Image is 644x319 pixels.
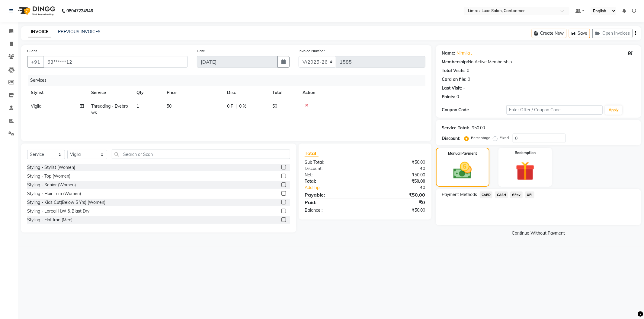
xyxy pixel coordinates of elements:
[27,217,72,223] div: Styling - Flat Iron (Men)
[27,182,76,188] div: Styling - Senior (Women)
[442,76,467,83] div: Card on file:
[27,86,88,99] th: Stylist
[442,135,461,142] div: Discount:
[300,172,365,178] div: Net:
[365,207,430,213] div: ₹50.00
[300,207,365,213] div: Balance :
[227,103,233,109] span: 0 F
[365,172,430,178] div: ₹50.00
[27,199,105,206] div: Styling - Kids Cut(Below 5 Yrs) (Women)
[272,103,277,109] span: 50
[525,191,534,198] span: UPI
[299,86,425,99] th: Action
[480,191,493,198] span: CARD
[510,191,523,198] span: GPay
[167,103,171,109] span: 50
[447,160,478,181] img: _cash.svg
[112,150,290,159] input: Search or Scan
[27,56,44,68] button: +91
[28,75,430,86] div: Services
[136,103,139,109] span: 1
[442,85,462,91] div: Last Visit:
[442,59,635,65] div: No Active Membership
[269,86,299,99] th: Total
[235,103,237,109] span: |
[365,191,430,198] div: ₹50.00
[91,103,128,115] span: Threading - Eyebrows
[495,191,508,198] span: CASH
[442,125,469,131] div: Service Total:
[300,191,365,198] div: Payable:
[300,199,365,206] div: Paid:
[365,166,430,172] div: ₹0
[365,159,430,166] div: ₹50.00
[448,151,477,156] label: Manual Payment
[27,48,37,54] label: Client
[442,68,466,74] div: Total Visits:
[442,94,456,100] div: Points:
[300,166,365,172] div: Discount:
[27,208,89,214] div: Styling - Loreal H.W & Blast Dry
[31,103,41,109] span: Vigila
[605,106,622,115] button: Apply
[506,105,603,115] input: Enter Offer / Coupon Code
[463,85,465,91] div: -
[27,164,75,171] div: Styling - Stylist (Women)
[471,135,491,141] label: Percentage
[468,76,470,83] div: 0
[299,48,325,54] label: Invoice Number
[442,50,456,56] div: Name:
[457,50,472,56] a: Nirmila .
[510,159,541,183] img: _gift.svg
[300,185,376,191] a: Add Tip
[442,107,506,113] div: Coupon Code
[27,173,70,179] div: Styling - Top (Women)
[365,178,430,185] div: ₹50.00
[569,29,590,38] button: Save
[305,150,319,156] span: Total
[88,86,133,99] th: Service
[197,48,205,54] label: Date
[66,2,93,19] b: 08047224946
[437,230,640,236] a: Continue Without Payment
[163,86,223,99] th: Price
[58,29,101,34] a: PREVIOUS INVOICES
[133,86,163,99] th: Qty
[28,27,51,37] a: INVOICE
[532,29,566,38] button: Create New
[467,68,469,74] div: 0
[43,56,188,68] input: Search by Name/Mobile/Email/Code
[442,59,468,65] div: Membership:
[500,135,509,141] label: Fixed
[376,185,430,191] div: ₹0
[365,199,430,206] div: ₹0
[15,2,57,19] img: logo
[457,94,459,100] div: 0
[300,178,365,185] div: Total:
[592,29,633,38] button: Open Invoices
[300,159,365,166] div: Sub Total:
[515,150,536,156] label: Redemption
[239,103,246,109] span: 0 %
[223,86,269,99] th: Disc
[27,191,81,197] div: Styling - Hair Trim (Women)
[472,125,485,131] div: ₹50.00
[442,191,477,198] span: Payment Methods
